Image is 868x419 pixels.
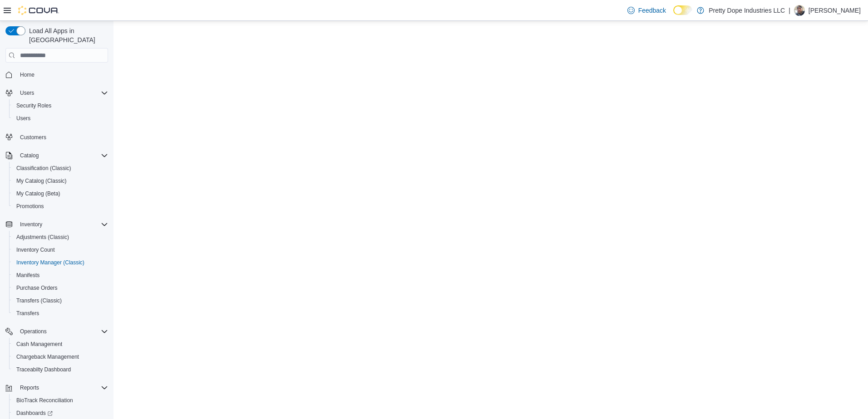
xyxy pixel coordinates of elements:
[13,283,61,293] a: Purchase Orders
[16,102,51,109] span: Security Roles
[9,231,112,244] button: Adjustments (Classic)
[13,308,108,319] span: Transfers
[16,177,67,185] span: My Catalog (Classic)
[13,270,108,281] span: Manifests
[16,132,50,143] a: Customers
[809,5,861,16] p: [PERSON_NAME]
[13,232,108,243] span: Adjustments (Classic)
[16,353,79,361] span: Chargeback Management
[9,363,112,376] button: Traceabilty Dashboard
[9,187,112,200] button: My Catalog (Beta)
[13,188,108,199] span: My Catalog (Beta)
[20,71,35,78] span: Home
[16,409,53,417] span: Dashboards
[9,256,112,269] button: Inventory Manager (Classic)
[13,175,108,186] span: My Catalog (Classic)
[9,200,112,213] button: Promotions
[9,351,112,363] button: Chargeback Management
[2,87,112,99] button: Users
[16,341,62,348] span: Cash Management
[13,113,34,124] a: Users
[638,6,666,15] span: Feedback
[16,272,39,279] span: Manifests
[16,190,60,197] span: My Catalog (Beta)
[16,115,30,122] span: Users
[789,5,790,16] p: |
[16,366,71,373] span: Traceabilty Dashboard
[13,163,75,174] a: Classification (Classic)
[13,257,88,268] a: Inventory Manager (Classic)
[13,364,74,375] a: Traceabilty Dashboard
[13,364,108,375] span: Traceabilty Dashboard
[20,152,39,159] span: Catalog
[13,408,56,419] a: Dashboards
[13,339,108,350] span: Cash Management
[13,201,48,212] a: Promotions
[13,408,108,419] span: Dashboards
[20,221,42,228] span: Inventory
[673,5,692,15] input: Dark Mode
[13,244,108,255] span: Inventory Count
[16,310,39,317] span: Transfers
[709,5,785,16] p: Pretty Dope Industries LLC
[2,149,112,162] button: Catalog
[13,257,108,268] span: Inventory Manager (Classic)
[16,234,69,241] span: Adjustments (Classic)
[2,218,112,231] button: Inventory
[16,219,46,230] button: Inventory
[13,201,108,212] span: Promotions
[16,69,38,80] a: Home
[9,112,112,125] button: Users
[13,175,70,186] a: My Catalog (Classic)
[16,326,108,337] span: Operations
[9,282,112,294] button: Purchase Orders
[9,294,112,307] button: Transfers (Classic)
[13,188,64,199] a: My Catalog (Beta)
[2,325,112,338] button: Operations
[624,1,670,19] a: Feedback
[13,100,108,111] span: Security Roles
[2,381,112,394] button: Reports
[16,284,58,292] span: Purchase Orders
[13,351,83,362] a: Chargeback Management
[9,244,112,256] button: Inventory Count
[16,88,38,98] button: Users
[20,328,47,335] span: Operations
[16,219,108,230] span: Inventory
[9,307,112,320] button: Transfers
[13,270,43,281] a: Manifests
[13,295,65,306] a: Transfers (Classic)
[13,244,59,255] a: Inventory Count
[16,150,42,161] button: Catalog
[9,394,112,407] button: BioTrack Reconciliation
[9,338,112,351] button: Cash Management
[9,269,112,282] button: Manifests
[9,162,112,175] button: Classification (Classic)
[13,339,66,350] a: Cash Management
[9,175,112,187] button: My Catalog (Classic)
[13,295,108,306] span: Transfers (Classic)
[13,308,43,319] a: Transfers
[16,203,44,210] span: Promotions
[16,69,108,80] span: Home
[13,395,77,406] a: BioTrack Reconciliation
[2,130,112,143] button: Customers
[16,382,43,393] button: Reports
[13,283,108,293] span: Purchase Orders
[16,131,108,142] span: Customers
[16,88,108,98] span: Users
[13,113,108,124] span: Users
[13,232,73,243] a: Adjustments (Classic)
[13,395,108,406] span: BioTrack Reconciliation
[794,5,805,16] div: Justin Jeffers
[16,326,50,337] button: Operations
[16,382,108,393] span: Reports
[18,6,59,15] img: Cova
[2,68,112,81] button: Home
[20,89,34,97] span: Users
[16,246,55,253] span: Inventory Count
[20,134,46,141] span: Customers
[20,384,39,391] span: Reports
[13,100,55,111] a: Security Roles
